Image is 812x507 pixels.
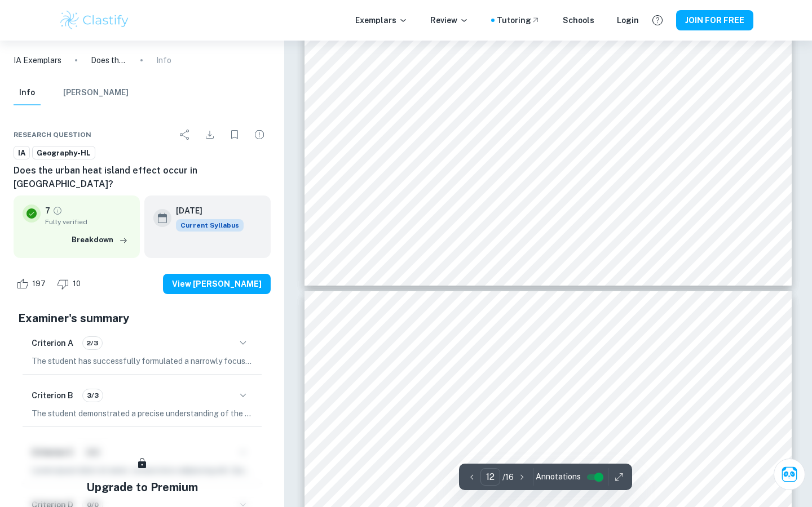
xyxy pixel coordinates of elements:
[14,130,91,140] span: Research question
[14,164,271,191] h6: Does the urban heat island effect occur in [GEOGRAPHIC_DATA]?
[774,459,805,490] button: Ask Clai
[32,389,73,402] h6: Criterion B
[45,217,131,227] span: Fully verified
[83,338,102,348] span: 2/3
[14,81,41,105] button: Info
[14,146,30,160] a: IA
[176,204,235,217] h6: [DATE]
[32,337,73,349] h6: Criterion A
[69,232,131,248] button: Breakdown
[86,479,198,496] h5: Upgrade to Premium
[563,14,594,26] a: Schools
[176,219,244,232] div: This exemplar is based on the current syllabus. Feel free to refer to it for inspiration/ideas wh...
[32,146,95,160] a: Geography-HL
[676,10,753,30] button: JOIN FOR FREE
[430,14,469,26] p: Review
[45,204,50,217] p: 7
[59,9,130,32] img: Clastify logo
[355,14,408,26] p: Exemplars
[91,54,127,66] p: Does the urban heat island effect occur in [GEOGRAPHIC_DATA]?
[52,206,63,216] a: Grade fully verified
[198,123,221,146] div: Download
[18,310,266,327] h5: Examiner's summary
[536,471,581,483] span: Annotations
[174,123,196,146] div: Share
[617,14,639,26] a: Login
[54,275,87,293] div: Dislike
[163,274,271,294] button: View [PERSON_NAME]
[26,278,52,290] span: 197
[156,54,171,66] p: Info
[502,471,514,483] p: / 16
[32,355,253,367] p: The student has successfully formulated a narrowly focused geographical fieldwork question that i...
[223,123,246,146] div: Bookmark
[497,14,540,26] a: Tutoring
[33,148,95,159] span: Geography-HL
[14,54,61,66] a: IA Exemplars
[648,11,667,30] button: Help and Feedback
[248,123,271,146] div: Report issue
[176,219,244,232] span: Current Syllabus
[14,275,52,293] div: Like
[32,407,253,420] p: The student demonstrated a precise understanding of the methods used for both primary and seconda...
[14,148,29,159] span: IA
[63,81,129,105] button: [PERSON_NAME]
[83,390,103,401] span: 3/3
[67,278,87,290] span: 10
